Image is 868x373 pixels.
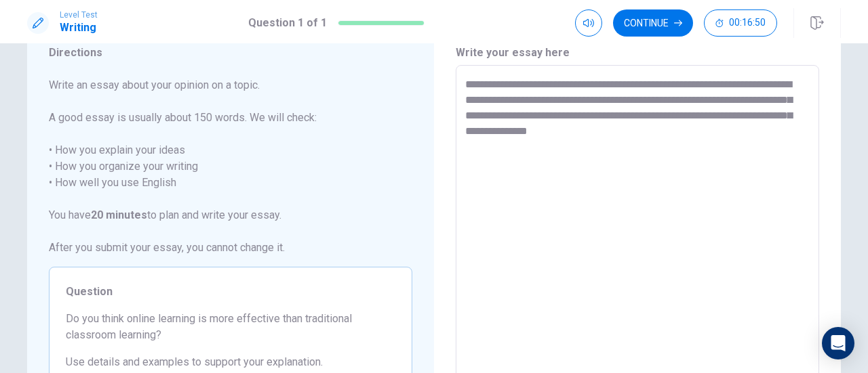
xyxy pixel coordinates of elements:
[60,10,98,20] span: Level Test
[49,45,412,61] span: Directions
[456,45,819,61] h6: Write your essay here
[66,284,395,300] span: Question
[66,354,395,370] span: Use details and examples to support your explanation.
[704,9,777,37] button: 00:16:50
[248,15,327,31] h1: Question 1 of 1
[60,20,98,36] h1: Writing
[66,311,395,343] span: Do you think online learning is more effective than traditional classroom learning?
[613,9,693,37] button: Continue
[91,209,147,221] strong: 20 minutes
[729,18,766,28] span: 00:16:50
[822,327,854,359] div: Open Intercom Messenger
[49,77,412,256] span: Write an essay about your opinion on a topic. A good essay is usually about 150 words. We will ch...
